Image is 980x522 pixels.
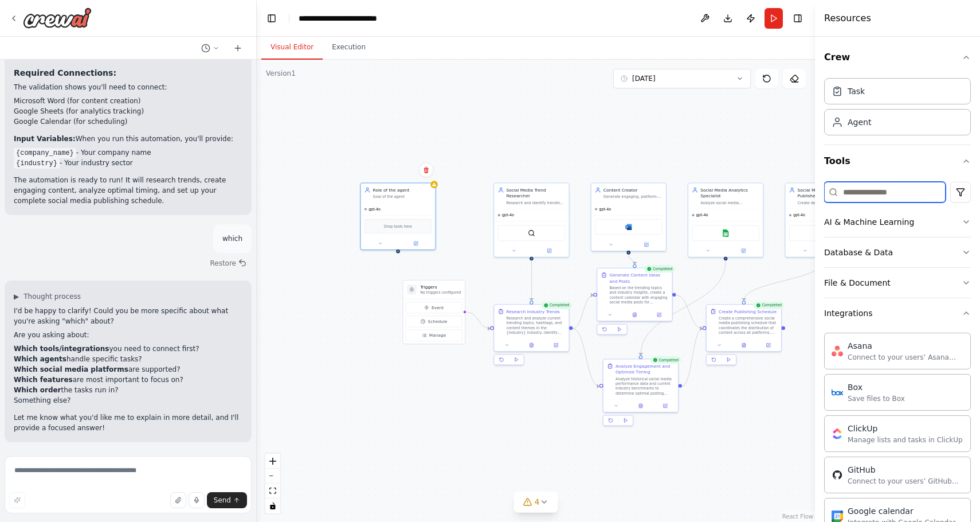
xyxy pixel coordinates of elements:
[265,469,280,484] button: zoom out
[603,187,663,193] div: Content Creator
[14,306,242,326] p: I'd be happy to clarify! Could you be more specific about what you're asking "which" about?
[793,213,805,217] span: gpt-4o
[682,326,703,389] g: Edge from 9c35d610-24f9-421f-ad24-e97a4241bd68 to 89f4f01b-f479-4ac8-839e-bd3242a4e097
[696,213,708,217] span: gpt-4o
[644,265,675,272] div: Completed
[506,315,565,335] div: Research and analyze current trending topics, hashtags, and content themes in the {industry} indu...
[14,147,242,158] li: - Your company name
[591,183,667,252] div: Content CreatorGenerate engaging, platform-specific social media content based on trending topics...
[229,41,247,55] button: Start a new chat
[14,82,242,92] p: The validation shows you'll need to connect:
[848,116,871,128] div: Agent
[628,402,654,410] button: View output
[541,302,572,309] div: Completed
[629,241,664,248] button: Open in side panel
[360,183,436,251] div: Role of the agentGoal of the agentgpt-4oDrop tools here
[14,345,109,353] strong: Which tools/integrations
[824,207,971,237] button: AI & Machine Learning
[848,340,963,352] div: Asana
[603,194,663,199] div: Generate engaging, platform-specific social media content based on trending topics and brand guid...
[14,385,242,395] li: the tasks run in?
[616,376,675,396] div: Analyze historical social media performance data and current industry benchmarks to determine opt...
[603,359,679,428] div: CompletedAnalyze Engagement and Optimize TimingAnalyze historical social media performance data a...
[264,10,280,26] button: Hide left sidebar
[573,326,599,389] g: Edge from 4b75b339-5842-4d8d-a9bc-727324ac32fb to 9c35d610-24f9-421f-ad24-e97a4241bd68
[14,386,61,394] strong: Which order
[700,187,759,199] div: Social Media Analytics Specialist
[14,376,73,384] strong: Which features
[654,402,675,410] button: Open in side panel
[406,330,462,341] button: Manage
[649,311,669,318] button: Open in side panel
[754,302,785,309] div: Completed
[14,135,76,143] strong: Input Variables:
[824,41,971,73] button: Crew
[406,315,462,327] button: Schedule
[170,492,186,508] button: Upload files
[429,332,446,338] span: Manage
[23,292,81,301] span: Thought process
[197,41,224,55] button: Switch to previous chat
[609,285,668,305] div: Based on the trending topics and industry insights, create a content calendar with engaging socia...
[722,229,730,237] img: Google sheets
[824,11,871,25] h4: Resources
[824,216,914,228] div: AI & Machine Learning
[14,148,76,158] code: {company_name}
[506,200,565,205] div: Research and identify trending topics, hashtags, and content themes in the {industry} industry to...
[14,292,81,301] button: ▶Thought process
[467,309,491,332] g: Edge from triggers to 4b75b339-5842-4d8d-a9bc-727324ac32fb
[824,307,872,319] div: Integrations
[785,183,860,258] div: Social Media Scheduler & PublisherCreate detailed posting schedules and coordinate multi-platform...
[14,375,242,385] li: are most important to focus on?
[824,268,971,298] button: File & Document
[266,69,296,78] div: Version 1
[848,353,963,362] div: Connect to your users’ Asana accounts
[205,255,252,271] button: Restore
[625,223,632,231] img: Microsoft word
[14,395,242,406] li: Something else?
[848,477,963,486] div: Connect to your users’ GitHub accounts
[14,344,242,354] li: you need to connect first?
[632,74,656,83] span: [DATE]
[638,261,729,356] g: Edge from 54b3c964-a6ec-4858-a888-6eb3db349915 to 9c35d610-24f9-421f-ad24-e97a4241bd68
[502,213,514,217] span: gpt-4o
[573,292,593,332] g: Edge from 4b75b339-5842-4d8d-a9bc-727324ac32fb to 543e9581-48f6-49dd-83e9-ded73669acc9
[726,247,761,255] button: Open in side panel
[731,341,757,349] button: View output
[14,364,242,375] li: are supported?
[848,505,963,517] div: Google calendar
[265,484,280,498] button: fit view
[650,356,681,364] div: Completed
[406,302,462,313] button: Event
[676,292,703,332] g: Edge from 543e9581-48f6-49dd-83e9-ded73669acc9 to 89f4f01b-f479-4ac8-839e-bd3242a4e097
[599,207,611,211] span: gpt-4o
[419,163,434,178] button: Delete node
[832,345,843,357] img: Asana
[719,309,777,315] div: Create Publishing Schedule
[384,223,412,229] span: Drop tools here
[532,247,566,255] button: Open in side panel
[609,272,668,284] div: Generate Content Ideas and Posts
[848,381,905,393] div: Box
[493,304,569,368] div: CompletedResearch Industry TrendsResearch and analyze current trending topics, hashtags, and cont...
[782,513,813,520] a: React Flow attribution
[790,10,806,26] button: Hide right sidebar
[265,498,280,513] button: toggle interactivity
[369,207,381,211] span: gpt-4o
[848,464,963,476] div: GitHub
[626,255,638,264] g: Edge from 1cbc2c7b-c7e5-48f0-8565-42faa69cef86 to 543e9581-48f6-49dd-83e9-ded73669acc9
[506,309,559,315] div: Research Industry Trends
[399,240,433,247] button: Open in side panel
[207,492,247,508] button: Send
[14,158,60,169] code: {industry}
[265,454,280,513] div: React Flow controls
[688,183,763,258] div: Social Media Analytics SpecialistAnalyze social media performance metrics and engagement data to ...
[432,305,444,311] span: Event
[14,116,242,127] li: Google Calendar (for scheduling)
[14,292,19,301] span: ▶
[519,341,544,349] button: View output
[402,280,465,344] div: TriggersNo triggers configuredEventScheduleManage
[824,298,971,328] button: Integrations
[493,183,569,258] div: Social Media Trend ResearcherResearch and identify trending topics, hashtags, and content themes ...
[622,311,648,318] button: View output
